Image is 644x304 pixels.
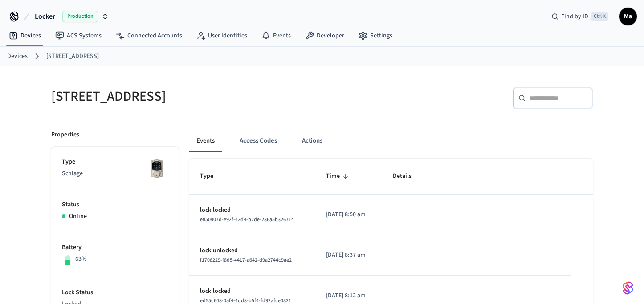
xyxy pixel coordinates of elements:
span: Details [393,169,423,183]
a: [STREET_ADDRESS] [46,52,99,61]
span: Type [200,169,225,183]
span: Ctrl K [591,12,608,21]
p: Online [69,212,87,221]
p: [DATE] 8:12 am [326,291,371,300]
a: Connected Accounts [109,28,189,44]
a: Events [254,28,298,44]
p: Properties [51,130,79,140]
p: Status [62,200,168,210]
p: Type [62,157,168,167]
p: lock.unlocked [200,246,305,255]
span: Time [326,169,351,183]
span: Find by ID [561,12,588,21]
p: [DATE] 8:37 am [326,251,371,260]
span: Ma [620,8,636,25]
img: SeamLogoGradient.69752ec5.svg [623,281,633,295]
p: Lock Status [62,288,168,297]
a: Developer [298,28,351,44]
span: f1708229-f8d5-4417-a642-d9a2744c9ae2 [200,256,292,264]
p: Battery [62,243,168,252]
div: ant example [189,130,593,152]
p: lock.locked [200,287,305,296]
button: Events [189,130,222,152]
p: Schlage [62,169,168,178]
button: Access Codes [232,130,284,152]
a: Settings [351,28,399,44]
p: [DATE] 8:50 am [326,210,371,219]
button: Actions [295,130,330,152]
h5: [STREET_ADDRESS] [51,87,317,106]
button: Ma [619,8,637,25]
img: Schlage Sense Smart Deadbolt with Camelot Trim, Front [146,157,168,180]
p: 63% [75,255,87,264]
a: Devices [7,52,28,61]
span: Locker [35,11,55,22]
div: Find by IDCtrl K [544,8,615,25]
span: e850907d-e92f-42d4-b2de-236a5b326714 [200,216,294,223]
span: Production [62,11,98,22]
a: Devices [2,28,48,44]
a: User Identities [189,28,254,44]
p: lock.locked [200,205,305,215]
a: ACS Systems [48,28,109,44]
